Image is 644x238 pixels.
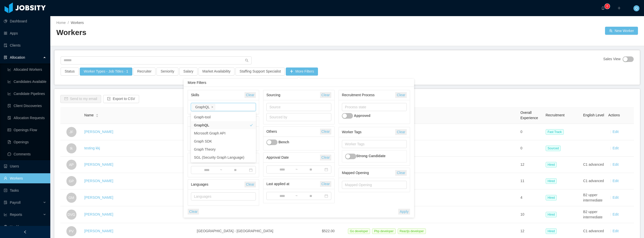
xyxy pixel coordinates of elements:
a: [PERSON_NAME] [84,212,113,216]
button: Recruiter [133,67,156,76]
span: English Level [583,113,604,117]
td: C1 advanced [581,173,606,189]
span: Hired [546,178,557,184]
i: icon: bell [601,6,605,10]
button: Market Availability [198,67,235,76]
span: Recruitment [546,113,565,117]
span: Name [84,113,94,118]
i: icon: calendar [325,194,328,198]
a: icon: line-chartAllocated Workers [8,64,46,75]
li: Graph-tool [191,113,256,121]
span: JF [69,127,73,137]
i: icon: close [211,106,214,109]
button: Salary [179,67,197,76]
a: icon: line-chartCandidates Available [8,77,46,87]
span: Overall Experience [520,111,538,120]
div: Approval Date [266,153,320,162]
li: SGL (Security Graph Language) [191,153,256,161]
td: 0 [518,124,544,140]
a: Fast Track [546,130,566,134]
button: Clear [395,170,407,176]
div: Source [269,105,326,110]
span: AP [69,160,74,170]
i: icon: solution [4,56,7,59]
div: Process state [345,105,401,110]
button: Status [61,67,79,76]
a: Edit [613,146,619,150]
span: Allocation [10,55,25,59]
a: icon: robotUsers [4,161,46,171]
div: Languages [194,194,251,199]
a: icon: pie-chartDashboard [4,16,46,26]
a: [PERSON_NAME] [84,229,113,233]
li: Microsoft Graph API [191,129,256,137]
span: Q [635,5,638,11]
button: Clear [320,155,331,160]
a: Hired [546,229,559,233]
a: [PERSON_NAME] [84,179,113,183]
span: tk [70,143,73,153]
li: Graph SDK [191,137,256,145]
button: Worker Types - Job Titles · 1 [80,67,132,76]
i: icon: file-protect [4,201,7,204]
div: Mapped Opening [342,168,395,178]
a: testing kkj [84,146,100,150]
i: icon: check [250,116,253,119]
td: 10 [518,206,544,223]
button: icon: exportExport to CSV [103,95,139,103]
td: 4 [518,189,544,206]
i: icon: caret-down [96,115,99,117]
i: icon: check [250,124,253,127]
a: Hired [546,179,559,183]
button: Seniority [156,67,178,76]
a: Hired [546,195,559,199]
a: Edit [613,179,619,183]
a: icon: userWorkers [4,173,46,183]
div: Sort [96,113,99,117]
span: Actions [608,113,620,117]
div: Others [266,127,320,136]
i: icon: check [250,148,253,151]
li: GraphQL [191,121,256,129]
button: Clear [188,209,199,215]
a: icon: messageComments [8,149,46,159]
div: More Filters [184,79,414,87]
td: C1 advanced [581,157,606,173]
div: Worker Tags [345,142,401,147]
span: PV [69,226,74,236]
a: [PERSON_NAME] [84,195,113,199]
a: icon: profileTasks [4,185,46,195]
button: Clear [245,92,256,98]
span: DVG [67,210,75,220]
button: Clear [320,129,331,134]
a: icon: auditClients [4,40,46,50]
button: icon: usergroup-addNew Worker [605,27,638,35]
i: icon: check [250,132,253,135]
td: B2 upper intermediate [581,206,606,223]
button: Staffing Support Specialist [235,67,285,76]
span: $522.00 [322,229,335,233]
a: icon: appstoreApps [4,28,46,38]
i: icon: check [250,156,253,159]
div: Sourced by [269,115,326,120]
i: icon: line-chart [4,213,7,216]
button: Clear [245,182,256,187]
a: [PERSON_NAME] [84,162,113,166]
span: Sourced [546,146,561,151]
span: Hired [546,212,557,217]
span: Fast Track [546,129,564,135]
div: Recruitment Process [342,90,395,100]
span: Workers [71,21,84,25]
td: 11 [518,173,544,189]
li: GraphQL [192,104,215,110]
i: icon: calendar [249,168,253,172]
a: Hired [546,162,559,166]
a: Edit [613,212,619,216]
button: Clear [395,129,407,135]
button: Clear [320,92,331,98]
i: icon: calendar [325,168,328,171]
span: Sales View [603,56,621,62]
a: icon: file-textOpenings [8,137,46,147]
strong: Bench [278,140,289,144]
